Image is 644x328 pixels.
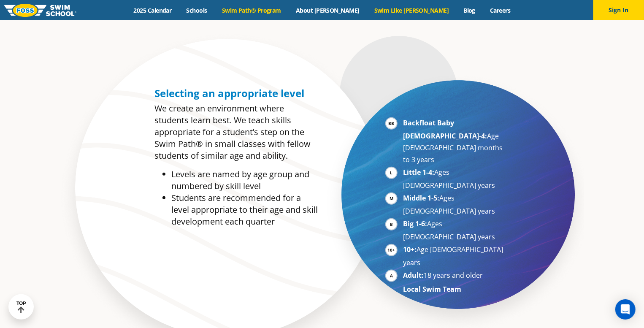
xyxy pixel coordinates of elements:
div: TOP [16,301,26,314]
strong: 10+: [403,245,417,254]
li: Ages [DEMOGRAPHIC_DATA] years [403,166,506,191]
li: Age [DEMOGRAPHIC_DATA] months to 3 years [403,117,506,165]
strong: Adult: [403,271,424,280]
a: Swim Path® Program [214,6,288,14]
li: Age [DEMOGRAPHIC_DATA] years [403,244,506,268]
span: Selecting an appropriate level [154,86,304,100]
a: Swim Like [PERSON_NAME] [367,6,456,14]
img: FOSS Swim School Logo [4,4,76,17]
li: 18 years and older [403,269,506,282]
strong: Big 1-6: [403,219,427,228]
a: Careers [483,6,518,14]
strong: Little 1-4: [403,168,434,177]
strong: Local Swim Team [403,285,461,294]
a: Schools [179,6,214,14]
strong: Backfloat Baby [DEMOGRAPHIC_DATA]-4: [403,118,487,141]
li: Ages [DEMOGRAPHIC_DATA] years [403,192,506,217]
li: Levels are named by age group and numbered by skill level [171,168,318,192]
li: Ages [DEMOGRAPHIC_DATA] years [403,218,506,243]
p: We create an environment where students learn best. We teach skills appropriate for a student’s s... [154,103,318,162]
strong: Middle 1-5: [403,193,439,203]
li: Students are recommended for a level appropriate to their age and skill development each quarter [171,192,318,228]
div: Open Intercom Messenger [615,299,636,320]
a: About [PERSON_NAME] [289,6,367,14]
a: 2025 Calendar [126,6,179,14]
a: Blog [456,6,483,14]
